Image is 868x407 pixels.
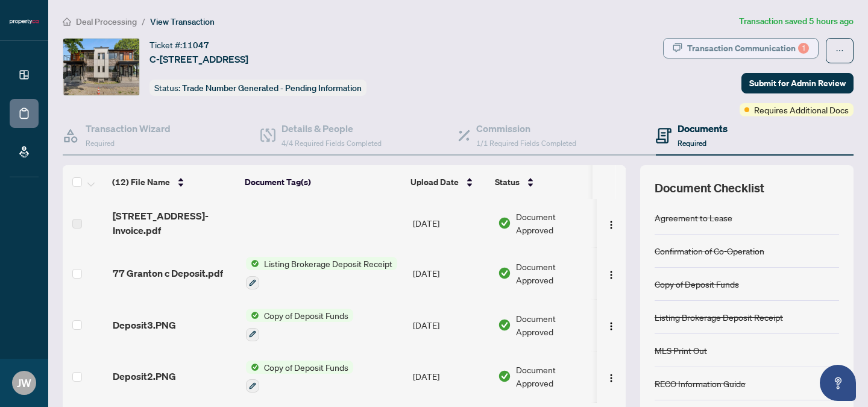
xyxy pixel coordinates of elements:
[112,175,170,189] span: (12) File Name
[10,18,39,25] img: logo
[678,121,728,136] h4: Documents
[17,374,31,391] span: JW
[495,175,520,189] span: Status
[602,367,621,386] button: Logo
[606,220,616,230] img: Logo
[476,139,576,148] span: 1/1 Required Fields Completed
[602,315,621,335] button: Logo
[498,216,511,230] img: Document Status
[655,211,732,224] div: Agreement to Lease
[602,263,621,283] button: Logo
[655,277,739,291] div: Copy of Deposit Funds
[246,361,259,374] img: Status Icon
[602,213,621,233] button: Logo
[63,39,139,95] img: IMG-X12211800_1.jpg
[490,165,593,199] th: Status
[498,318,511,332] img: Document Status
[113,209,237,238] span: [STREET_ADDRESS]- Invoice.pdf
[113,266,223,280] span: 77 Granton c Deposit.pdf
[281,121,382,136] h4: Details & People
[516,363,591,390] span: Document Approved
[259,309,353,322] span: Copy of Deposit Funds
[63,17,71,26] span: home
[606,270,616,280] img: Logo
[408,247,493,299] td: [DATE]
[113,369,176,383] span: Deposit2.PNG
[246,309,353,341] button: Status IconCopy of Deposit Funds
[142,14,145,28] li: /
[410,175,459,189] span: Upload Date
[259,257,397,270] span: Listing Brokerage Deposit Receipt
[798,43,809,54] div: 1
[739,14,854,28] article: Transaction saved 5 hours ago
[408,351,493,403] td: [DATE]
[516,260,591,286] span: Document Approved
[516,312,591,338] span: Document Approved
[149,52,248,66] span: C-[STREET_ADDRESS]
[476,121,576,136] h4: Commission
[663,38,819,58] button: Transaction Communication1
[741,73,854,93] button: Submit for Admin Review
[182,40,209,51] span: 11047
[246,257,397,289] button: Status IconListing Brokerage Deposit Receipt
[408,299,493,351] td: [DATE]
[182,83,362,93] span: Trade Number Generated - Pending Information
[516,210,591,236] span: Document Approved
[149,80,366,96] div: Status:
[281,139,382,148] span: 4/4 Required Fields Completed
[687,39,809,58] div: Transaction Communication
[86,139,115,148] span: Required
[150,16,215,27] span: View Transaction
[655,311,783,324] div: Listing Brokerage Deposit Receipt
[86,121,171,136] h4: Transaction Wizard
[259,361,353,374] span: Copy of Deposit Funds
[76,16,137,27] span: Deal Processing
[149,38,209,52] div: Ticket #:
[113,318,176,332] span: Deposit3.PNG
[406,165,490,199] th: Upload Date
[655,377,746,390] div: RECO Information Guide
[498,370,511,383] img: Document Status
[655,344,707,357] div: MLS Print Out
[606,373,616,383] img: Logo
[246,361,353,393] button: Status IconCopy of Deposit Funds
[107,165,240,199] th: (12) File Name
[408,199,493,247] td: [DATE]
[749,74,846,93] span: Submit for Admin Review
[655,180,764,197] span: Document Checklist
[820,365,856,401] button: Open asap
[246,309,259,322] img: Status Icon
[678,139,706,148] span: Required
[655,244,764,257] div: Confirmation of Co-Operation
[246,257,259,270] img: Status Icon
[835,46,844,55] span: ellipsis
[754,103,849,116] span: Requires Additional Docs
[606,321,616,331] img: Logo
[240,165,406,199] th: Document Tag(s)
[498,267,511,280] img: Document Status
